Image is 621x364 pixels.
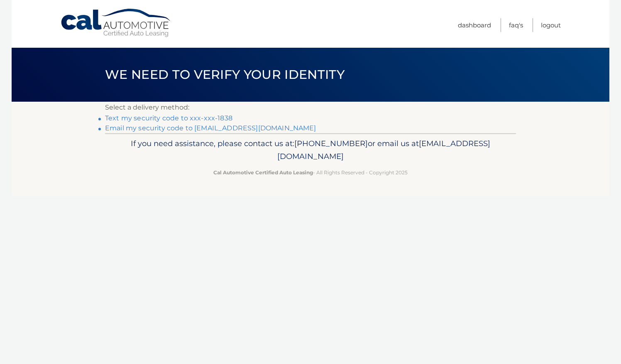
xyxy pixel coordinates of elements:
[458,18,491,32] a: Dashboard
[60,8,172,38] a: Cal Automotive
[110,168,511,177] p: - All Rights Reserved - Copyright 2025
[105,114,232,122] a: Text my security code to xxx-xxx-1838
[541,18,561,32] a: Logout
[213,169,313,176] strong: Cal Automotive Certified Auto Leasing
[509,18,523,32] a: FAQ's
[105,67,345,82] span: We need to verify your identity
[294,139,368,148] span: [PHONE_NUMBER]
[105,124,316,132] a: Email my security code to [EMAIL_ADDRESS][DOMAIN_NAME]
[110,137,511,164] p: If you need assistance, please contact us at: or email us at
[105,102,516,113] p: Select a delivery method:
